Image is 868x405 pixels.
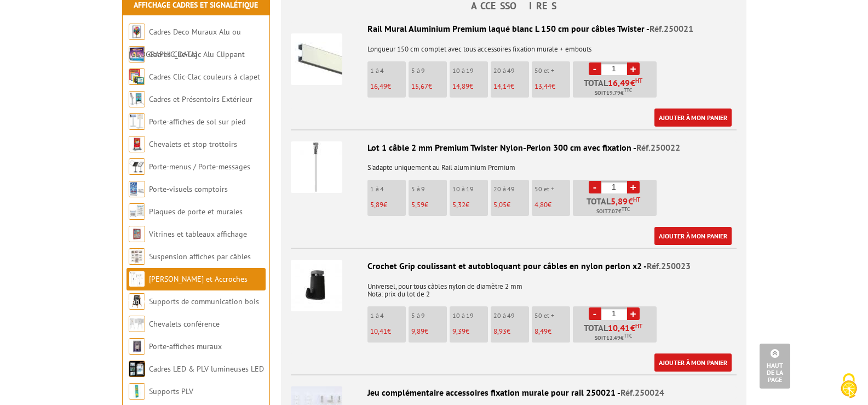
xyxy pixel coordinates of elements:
[452,67,488,75] p: 10 à 19
[370,83,406,90] p: €
[493,67,529,75] p: 20 à 49
[149,162,250,172] a: Porte-menus / Porte-messages
[608,323,642,332] span: €
[149,207,243,216] a: Plaques de porte et murales
[411,82,428,91] span: 15,67
[534,185,570,193] p: 50 et +
[370,312,406,320] p: 1 à 4
[291,260,342,311] img: Crochet Grip coulissant et autobloquant pour câbles en nylon perlon x2
[493,200,507,209] span: 5,05
[647,260,691,271] span: Réf.250023
[370,67,406,75] p: 1 à 4
[149,296,259,306] a: Supports de communication bois
[620,387,664,398] span: Réf.250024
[291,275,737,298] p: Universel, pour tous câbles nylon de diamètre 2 mm Nota: prix du lot de 2
[129,91,145,107] img: Cadres et Présentoirs Extérieur
[452,328,488,335] p: €
[129,158,145,175] img: Porte-menus / Porte-messages
[411,327,424,336] span: 9,89
[589,181,601,193] a: -
[534,83,570,90] p: €
[654,353,732,372] a: Ajouter à mon panier
[370,200,383,209] span: 5,89
[370,185,406,193] p: 1 à 4
[129,181,145,197] img: Porte-visuels comptoirs
[606,334,620,343] span: 12.49
[411,328,447,335] p: €
[411,185,447,193] p: 5 à 9
[534,327,548,336] span: 8,49
[534,328,570,335] p: €
[129,136,145,152] img: Chevalets et stop trottoirs
[149,72,260,82] a: Cadres Clic-Clac couleurs à clapet
[534,312,570,320] p: 50 et +
[149,49,245,59] a: Cadres Clic-Clac Alu Clippant
[452,82,469,91] span: 14,89
[129,248,145,265] img: Suspension affiches par câbles
[611,197,628,206] span: 5,89
[622,206,630,212] sup: TTC
[493,201,529,209] p: €
[608,78,642,87] span: €
[611,197,640,206] span: €
[129,203,145,220] img: Plaques de porte et murales
[654,109,732,127] a: Ajouter à mon panier
[606,89,620,98] span: 19.79
[452,201,488,209] p: €
[635,77,642,84] sup: HT
[452,200,465,209] span: 5,32
[534,201,570,209] p: €
[595,89,632,98] span: Soit €
[608,323,630,332] span: 10,41
[493,185,529,193] p: 20 à 49
[576,78,657,98] p: Total
[411,312,447,320] p: 5 à 9
[129,69,145,85] img: Cadres Clic-Clac couleurs à clapet
[596,207,630,216] span: Soit €
[291,386,737,399] div: Jeu complémentaire accessoires fixation murale pour rail 250021 -
[589,307,601,320] a: -
[654,227,732,245] a: Ajouter à mon panier
[149,184,228,194] a: Porte-visuels comptoirs
[534,67,570,75] p: 50 et +
[370,82,387,91] span: 16,49
[633,196,640,203] sup: HT
[281,1,746,12] h4: ACCESSOIRES
[149,319,220,329] a: Chevalets conférence
[649,23,693,34] span: Réf.250021
[493,328,529,335] p: €
[452,83,488,90] p: €
[452,327,465,336] span: 9,39
[129,274,248,306] a: [PERSON_NAME] et Accroches tableaux
[608,78,630,87] span: 16,49
[149,139,237,149] a: Chevalets et stop trottoirs
[370,328,406,335] p: €
[589,62,601,75] a: -
[627,307,640,320] a: +
[411,200,424,209] span: 5,59
[627,181,640,193] a: +
[534,82,551,91] span: 13,44
[291,260,737,272] div: Crochet Grip coulissant et autobloquant pour câbles en nylon perlon x2 -
[452,312,488,320] p: 10 à 19
[370,327,387,336] span: 10,41
[129,27,241,59] a: Cadres Deco Muraux Alu ou [GEOGRAPHIC_DATA]
[291,141,737,154] div: Lot 1 câble 2 mm Premium Twister Nylon-Perlon 300 cm avec fixation -
[636,142,680,153] span: Réf.250022
[370,201,406,209] p: €
[576,323,657,343] p: Total
[129,316,145,332] img: Chevalets conférence
[149,252,251,261] a: Suspension affiches par câbles
[291,141,342,193] img: Lot 1 câble 2 mm Premium Twister Nylon-Perlon 300 cm avec fixation
[835,372,863,400] img: Cookies (fenêtre modale)
[452,185,488,193] p: 10 à 19
[624,333,632,339] sup: TTC
[291,33,342,85] img: Rail Mural Aluminium Premium laqué blanc L 150 cm pour câbles Twister
[411,67,447,75] p: 5 à 9
[493,312,529,320] p: 20 à 49
[291,38,737,53] p: Longueur 150 cm complet avec tous accessoires fixation murale + embouts
[493,82,510,91] span: 14,14
[411,201,447,209] p: €
[149,117,245,127] a: Porte-affiches de sol sur pied
[576,197,657,216] p: Total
